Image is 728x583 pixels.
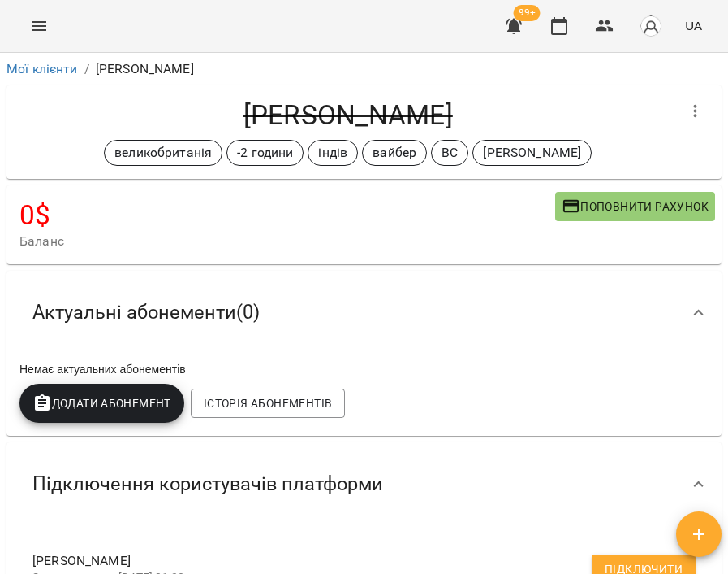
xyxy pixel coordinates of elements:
[373,143,416,163] p: вайбер
[6,61,78,76] a: Мої клієнти
[32,394,171,413] span: Додати Абонемент
[6,442,722,526] div: Підключення користувачів платформи
[19,232,555,251] span: Баланс
[19,198,555,232] h4: 0 $
[562,197,709,216] span: Поповнити рахунок
[6,271,722,355] div: Актуальні абонементи(0)
[472,140,592,166] div: [PERSON_NAME]
[362,140,427,166] div: вайбер
[114,143,212,163] p: великобританія
[84,59,89,79] li: /
[483,143,581,163] p: [PERSON_NAME]
[237,143,293,163] p: -2 години
[104,140,222,166] div: великобританія
[605,559,683,579] span: Підключити
[555,192,715,221] button: Поповнити рахунок
[308,140,358,166] div: індів
[32,300,260,325] span: Актуальні абонементи ( 0 )
[204,394,332,413] span: Історія абонементів
[32,551,670,571] span: [PERSON_NAME]
[442,143,458,163] p: ВС
[678,11,709,41] button: UA
[96,59,194,79] p: [PERSON_NAME]
[19,384,184,423] button: Додати Абонемент
[191,389,345,418] button: Історія абонементів
[19,7,58,46] button: Menu
[32,472,383,497] span: Підключення користувачів платформи
[431,140,468,166] div: ВС
[226,140,304,166] div: -2 години
[16,358,712,381] div: Немає актуальних абонементів
[6,59,722,79] nav: breadcrumb
[640,15,662,37] img: avatar_s.png
[19,98,676,132] h4: [PERSON_NAME]
[685,17,702,34] span: UA
[514,5,541,21] span: 99+
[318,143,347,163] p: індів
